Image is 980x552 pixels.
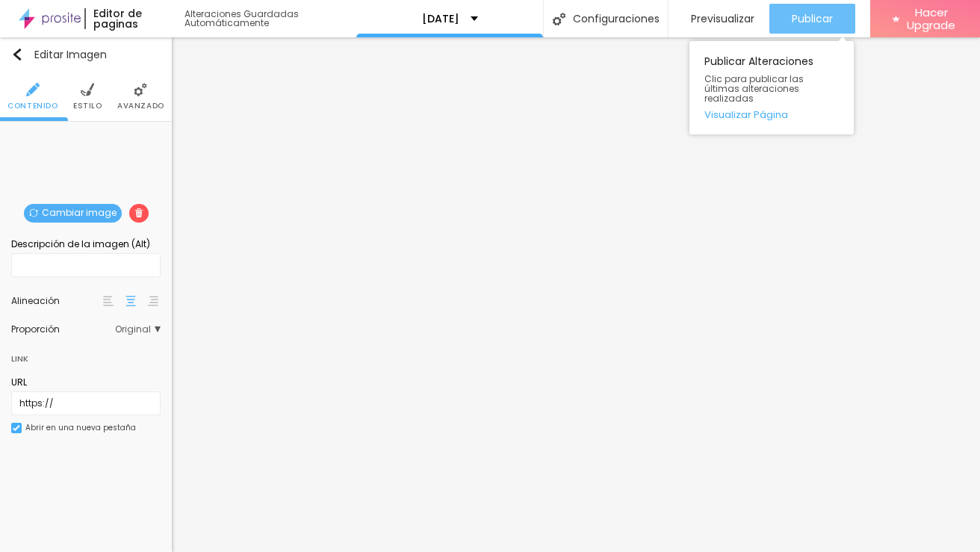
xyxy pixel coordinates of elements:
span: Previsualizar [691,13,754,25]
img: Icone [26,83,40,96]
div: Editor de paginas [84,8,170,29]
img: Icone [29,208,38,217]
img: paragraph-right-align.svg [148,296,158,306]
span: Hacer Upgrade [905,6,958,32]
div: Descripción de la imagen (Alt) [11,238,161,251]
div: Abrir en una nueva pestaña [25,424,136,432]
div: Link [11,341,161,368]
span: Publicar [792,13,833,25]
img: Icone [11,49,23,61]
span: Original [115,325,161,334]
iframe: Editor [172,37,980,552]
img: Icone [134,83,147,96]
p: [DATE] [422,13,459,24]
img: Icone [81,83,94,96]
div: Alineación [11,297,101,306]
span: Clic para publicar las últimas alteraciones realizadas [704,74,839,104]
button: Previsualizar [669,4,769,34]
div: Alteraciones Guardadas Automáticamente [184,10,356,28]
img: Icone [553,13,565,25]
div: URL [11,376,161,389]
a: Visualizar Página [704,110,839,120]
span: Contenido [7,102,58,110]
img: Icone [13,424,20,432]
span: Cambiar image [24,204,122,223]
span: Avanzado [117,102,164,110]
button: Publicar [769,4,855,34]
div: Proporción [11,325,115,334]
div: Editar Imagen [11,49,107,61]
div: Link [11,350,28,367]
img: paragraph-center-align.svg [125,296,136,306]
span: Estilo [73,102,102,110]
img: Icone [134,208,143,217]
div: Publicar Alteraciones [689,41,854,134]
img: paragraph-left-align.svg [103,296,114,306]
